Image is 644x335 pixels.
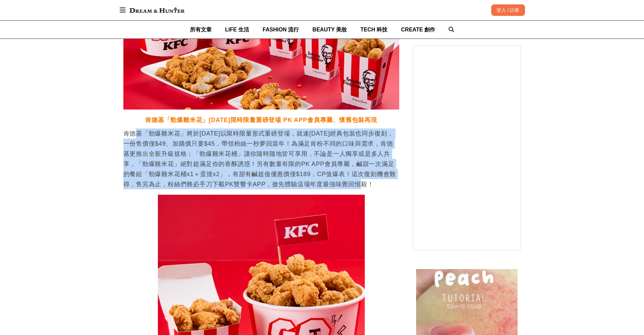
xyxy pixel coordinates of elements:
a: TECH 科技 [360,21,387,39]
a: 所有文章 [190,21,212,39]
strong: 肯德基「勁爆雞米花」[DATE]限時限量重磅登場 PK APP會員專屬、懷舊包裝再現 [145,117,377,123]
img: Dream & Hunter [126,4,188,16]
p: 肯德基「勁爆雞米花」將於[DATE]以限時限量形式重磅登場，就連[DATE]經典包裝也同步復刻，一份售價僅$49、加購價只要$45，帶領粉絲一秒夢回當年！為滿足肯粉不同的口味與需求，肯德基更推出... [123,128,399,189]
a: BEAUTY 美妝 [312,21,347,39]
a: LIFE 生活 [225,21,249,39]
span: BEAUTY 美妝 [312,27,347,32]
span: CREATE 創作 [401,27,435,32]
span: FASHION 流行 [263,27,299,32]
span: TECH 科技 [360,27,387,32]
span: LIFE 生活 [225,27,249,32]
span: 所有文章 [190,27,212,32]
div: 登入 / 註冊 [491,4,525,16]
a: FASHION 流行 [263,21,299,39]
a: CREATE 創作 [401,21,435,39]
